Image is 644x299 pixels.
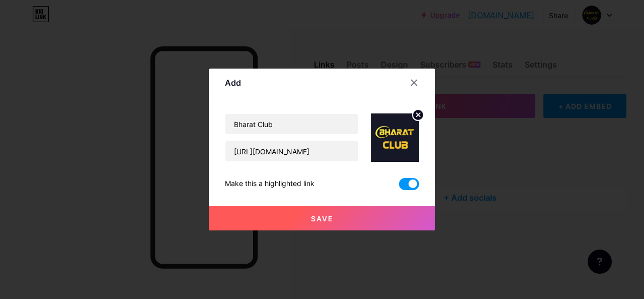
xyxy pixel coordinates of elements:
span: Save [311,214,334,223]
input: URL [225,141,358,161]
button: Save [209,206,435,230]
img: link_thumbnail [371,113,419,162]
div: Add [225,77,241,89]
input: Title [225,114,358,134]
div: Make this a highlighted link [225,178,314,190]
